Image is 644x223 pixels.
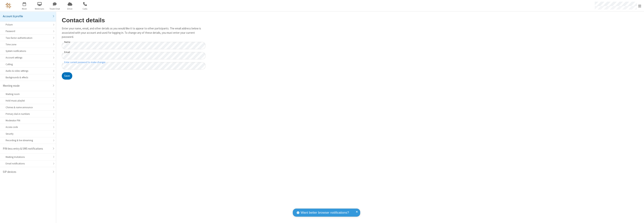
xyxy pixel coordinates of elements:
div: Meeting mode [3,84,50,88]
div: Access code [6,125,50,129]
div: Backgrounds & effects [6,76,50,79]
div: Recording & live streaming [6,139,50,142]
span: Drive [63,7,77,10]
div: Two-factor authentication [6,36,50,40]
div: Email notifications [6,162,50,165]
div: Waiting room [6,92,50,96]
div: Security [6,132,50,136]
div: Picture [6,23,50,26]
div: Account & profile [3,14,50,19]
input: Email [62,52,206,59]
span: Meet [17,7,31,10]
span: Team Chat [48,7,62,10]
div: PIN-less entry & SMS notifications [3,147,50,151]
span: Calls [78,7,92,10]
div: Time zone [6,43,50,46]
div: Calling [6,63,50,66]
p: Enter your name, email, and other details as you would like it to appear to other participants. T... [62,26,206,39]
div: Primary dial-in numbers [6,112,50,116]
h2: Contact details [62,17,206,24]
div: Moderator PIN [6,119,50,122]
button: Save [62,72,72,80]
div: Password [6,29,50,33]
div: SIP devices [3,170,50,174]
input: Enter current password to make changes [62,62,206,69]
div: Chimes & name announce [6,106,50,109]
div: Account settings [6,56,50,59]
img: QA Selenium DO NOT DELETE OR CHANGE [6,3,11,8]
div: System notifications [6,49,50,53]
div: Meeting Invitations [6,155,50,159]
span: Want better browser notifications? [301,210,349,215]
input: Name [62,42,206,49]
div: Hold music playlist [6,99,50,102]
span: Webinars [33,7,47,10]
iframe: Chat [635,213,641,220]
div: Audio & video settings [6,69,50,73]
